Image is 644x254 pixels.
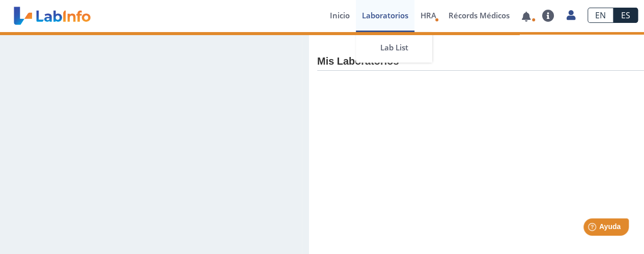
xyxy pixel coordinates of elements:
[587,8,613,23] a: EN
[553,214,633,243] iframe: Help widget launcher
[356,32,432,63] a: Lab List
[613,8,638,23] a: ES
[317,55,399,68] h4: Mis Laboratorios
[421,10,436,20] span: HRA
